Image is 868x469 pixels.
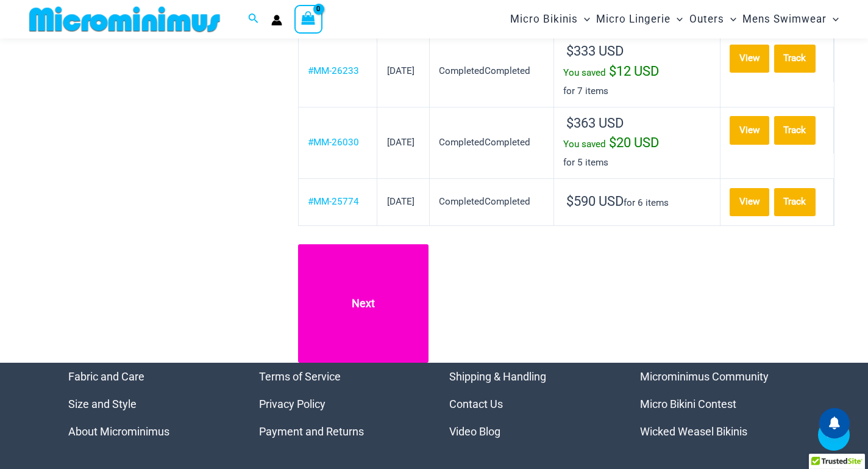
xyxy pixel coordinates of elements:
[248,12,259,27] a: Search icon link
[578,4,590,35] span: Menu Toggle
[640,363,800,445] nav: Menu
[566,43,624,59] span: 333 USD
[671,4,683,35] span: Menu Toggle
[686,4,739,35] a: OutersMenu ToggleMenu Toggle
[566,115,574,131] span: $
[593,4,686,35] a: Micro LingerieMenu ToggleMenu Toggle
[430,107,554,179] td: CompletedCompleted
[68,425,169,438] a: About Microminimus
[24,5,225,33] img: MM SHOP LOGO FLAT
[689,4,724,35] span: Outers
[294,5,322,33] a: View Shopping Cart, empty
[505,2,844,37] nav: Site Navigation
[563,62,711,82] div: You saved
[271,15,282,26] a: Account icon link
[596,4,671,35] span: Micro Lingerie
[449,370,546,383] a: Shipping & Handling
[449,363,610,445] nav: Menu
[449,363,610,445] aside: Footer Widget 3
[554,35,720,107] td: for 7 items
[730,45,769,73] a: View order MM-26233
[430,35,554,107] td: CompletedCompleted
[730,188,769,216] a: View order MM-25774
[308,65,359,76] a: View order number MM-26233
[259,363,419,445] aside: Footer Widget 2
[566,194,624,209] span: 590 USD
[609,64,659,79] span: 12 USD
[68,363,229,445] nav: Menu
[430,178,554,225] td: CompletedCompleted
[563,134,711,154] div: You saved
[640,370,769,383] a: Microminimus Community
[259,370,341,383] a: Terms of Service
[554,107,720,179] td: for 5 items
[827,4,839,35] span: Menu Toggle
[387,137,414,148] time: [DATE]
[507,4,593,35] a: Micro BikinisMenu ToggleMenu Toggle
[68,363,229,445] aside: Footer Widget 1
[640,425,747,438] a: Wicked Weasel Bikinis
[724,4,736,35] span: Menu Toggle
[742,4,827,35] span: Mens Swimwear
[259,425,364,438] a: Payment and Returns
[308,196,359,207] a: View order number MM-25774
[640,398,736,410] a: Micro Bikini Contest
[730,116,769,144] a: View order MM-26030
[774,116,816,144] a: Track order number MM-26030
[609,135,659,150] span: 20 USD
[68,398,137,410] a: Size and Style
[566,194,574,209] span: $
[554,178,720,225] td: for 6 items
[774,188,816,216] a: Track order number MM-25774
[387,196,414,207] time: [DATE]
[449,425,500,438] a: Video Blog
[298,244,429,363] a: Next
[387,65,414,76] time: [DATE]
[259,398,325,410] a: Privacy Policy
[774,45,816,73] a: Track order number MM-26233
[68,370,144,383] a: Fabric and Care
[510,4,578,35] span: Micro Bikinis
[609,64,616,79] span: $
[640,363,800,445] aside: Footer Widget 4
[449,398,503,410] a: Contact Us
[739,4,842,35] a: Mens SwimwearMenu ToggleMenu Toggle
[566,43,574,59] span: $
[259,363,419,445] nav: Menu
[308,137,359,148] a: View order number MM-26030
[566,115,624,131] span: 363 USD
[609,135,616,150] span: $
